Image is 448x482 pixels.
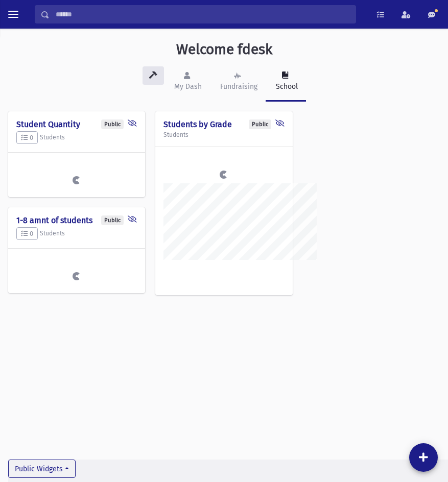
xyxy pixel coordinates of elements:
[21,230,33,237] span: 0
[176,41,272,58] h3: Welcome fdesk
[16,215,137,225] h4: 1-8 amnt of students
[210,62,266,102] a: Fundraising
[21,134,33,141] span: 0
[218,81,257,92] div: Fundraising
[101,119,124,129] div: Public
[16,119,137,129] h4: Student Quantity
[101,215,124,225] div: Public
[16,227,137,240] h5: Students
[163,119,284,129] h4: Students by Grade
[16,131,38,144] button: 0
[16,131,137,144] h5: Students
[16,227,38,240] button: 0
[8,460,76,478] button: Public Widgets
[4,5,22,23] button: toggle menu
[249,119,271,129] div: Public
[50,5,356,23] input: Search
[172,81,202,92] div: My Dash
[274,81,298,92] div: School
[266,62,306,102] a: School
[163,131,284,138] h5: Students
[164,62,210,102] a: My Dash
